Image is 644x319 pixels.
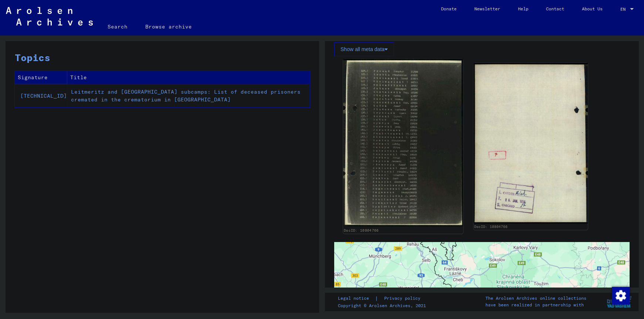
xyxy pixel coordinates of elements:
a: Privacy policy [378,295,429,302]
th: Title [67,71,310,84]
img: Change consent [612,287,630,305]
a: DocID: 10804766 [474,225,508,229]
a: Browse archive [136,18,201,36]
p: Copyright © Arolsen Archives, 2021 [338,302,429,309]
p: The Arolsen Archives online collections [485,295,586,302]
img: 002.jpg [474,63,588,224]
div: | [338,295,429,302]
img: yv_logo.png [605,292,633,311]
td: Leitmeritz and [GEOGRAPHIC_DATA] subcamps: List of deceased prisoners cremated in the crematorium... [67,84,310,107]
span: EN [620,7,628,12]
p: have been realized in partnership with [485,302,586,308]
h3: Topics [15,50,309,65]
img: Arolsen_neg.svg [6,7,93,26]
a: Legal notice [338,295,375,302]
th: Signature [15,71,67,84]
button: Show all meta data [334,42,394,56]
img: 001.jpg [343,59,463,226]
td: [TECHNICAL_ID] [15,84,67,107]
a: Search [99,18,136,36]
a: DocID: 10804766 [344,228,379,233]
